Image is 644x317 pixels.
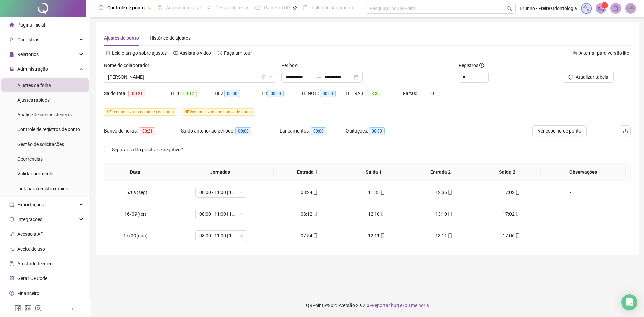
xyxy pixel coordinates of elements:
[123,233,148,239] span: 17/09(qua)
[281,210,337,218] div: 08:12
[316,74,322,80] span: to
[346,90,403,97] div: H. TRAB.:
[550,189,590,196] div: -
[447,212,452,216] span: mobile
[447,190,452,195] span: mobile
[403,91,418,96] span: Faltas:
[17,231,45,237] span: Acesso à API
[312,190,318,195] span: mobile
[9,22,14,27] span: home
[380,212,385,216] span: mobile
[262,75,266,79] span: filter
[17,276,47,281] span: Gerar QRCode
[199,187,243,197] span: 08:00 - 11:00 | 12:00 - 17:00
[17,142,64,147] span: Gestão de solicitações
[9,247,14,251] span: audit
[124,211,146,217] span: 16/09(ter)
[17,97,50,103] span: Ajustes rápidos
[281,62,302,69] label: Período
[17,127,80,132] span: Controle de registros de ponto
[235,127,251,135] span: 00:00
[515,212,520,216] span: mobile
[199,209,243,219] span: 08:00 - 11:00 | 12:00 - 17:00
[623,128,628,134] span: upload
[17,112,72,117] span: Análise de inconsistências
[568,75,573,80] span: reload
[17,202,44,207] span: Exportações
[104,35,139,41] span: Ajustes de ponto
[312,5,355,10] span: Folha de pagamento
[447,233,452,238] span: mobile
[407,163,474,181] th: Entrada 2
[104,127,181,135] div: Banco de horas:
[604,3,606,8] span: 1
[182,108,254,116] span: contabilizada no banco de horas
[173,51,178,55] span: youtube
[369,127,385,135] span: 00:00
[483,232,540,240] div: 17:06
[35,305,42,312] span: instagram
[207,5,211,10] span: sun
[255,5,260,10] span: dashboard
[218,51,222,55] span: history
[563,72,614,83] button: Atualizar tabela
[91,294,644,317] footer: QRPoint © 2025 - 2.92.0 -
[150,35,191,41] span: Histórico de ajustes
[108,72,272,82] span: ALLAN SILVA DE SOUZA COSTA
[576,73,608,81] span: Atualizar tabela
[546,168,620,176] span: Observações
[17,186,68,191] span: Link para registro rápido
[181,127,280,135] div: Saldo anterior ao período:
[431,91,434,96] span: 0
[303,5,308,10] span: book
[184,110,192,114] span: HE 2
[9,217,14,222] span: sync
[479,63,484,68] span: info-circle
[9,67,14,71] span: lock
[215,90,258,97] div: HE 2:
[583,5,590,12] img: sparkle-icon.fc2bf0ac1784a2077858766a79e2daf3.svg
[199,231,243,241] span: 08:00 - 11:00 | 12:00 - 17:00
[112,50,167,56] span: Leia o artigo sobre ajustes
[312,233,318,238] span: mobile
[474,163,541,181] th: Saída 2
[17,156,43,162] span: Ocorrências
[99,5,103,10] span: clock-circle
[515,233,520,238] span: mobile
[380,233,385,238] span: mobile
[107,5,145,10] span: Controle de ponto
[71,307,76,311] span: left
[268,75,272,79] span: down
[621,294,637,310] div: Open Intercom Messenger
[346,127,412,135] div: Quitações:
[598,5,604,11] span: notification
[550,210,590,218] div: -
[215,5,249,10] span: Gestão de férias
[483,210,540,218] div: 17:02
[515,190,520,195] span: mobile
[340,303,355,308] span: Versão
[367,90,382,97] span: 23:39
[224,90,240,97] span: 00:00
[139,127,155,135] span: -00:21
[17,83,51,88] span: Ajustes da folha
[180,50,211,56] span: Assista o vídeo
[573,51,578,55] span: swap
[106,51,110,55] span: file-text
[380,190,385,195] span: mobile
[166,5,201,10] span: Admissão digital
[17,66,48,72] span: Administração
[348,189,405,196] div: 11:35
[550,232,590,240] div: -
[281,189,337,196] div: 08:24
[316,74,322,80] span: swap-right
[17,261,53,266] span: Atestado técnico
[274,163,340,181] th: Entrada 1
[312,212,318,216] span: mobile
[171,90,215,97] div: HE 1:
[25,305,32,312] span: linkedin
[281,232,337,240] div: 07:54
[107,110,114,114] span: HE 1
[124,190,147,195] span: 15/09(seg)
[348,210,405,218] div: 12:10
